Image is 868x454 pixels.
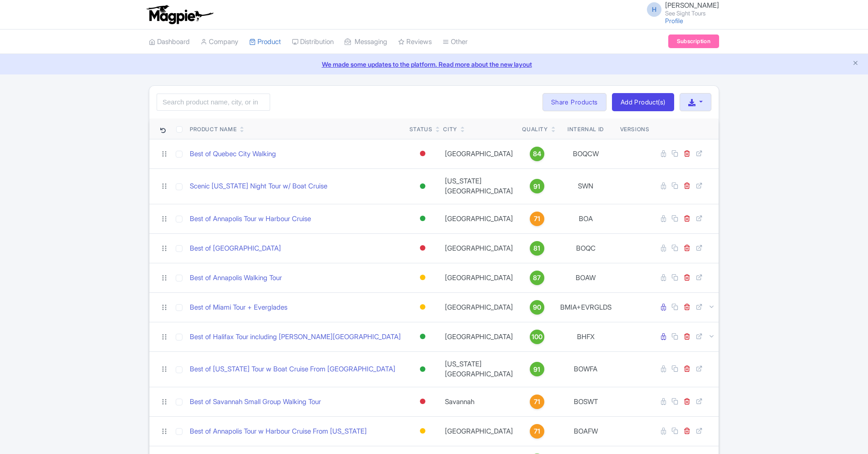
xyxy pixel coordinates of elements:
a: Best of Miami Tour + Everglades [190,302,287,313]
td: BMIA+EVRGLDS [555,292,616,322]
div: Product Name [190,125,237,133]
th: Versions [616,118,653,139]
td: BOQCW [555,139,616,168]
a: Share Products [542,93,607,111]
a: Best of Annapolis Tour w Harbour Cruise [190,214,311,224]
td: [GEOGRAPHIC_DATA] [439,204,518,233]
a: 71 [522,424,551,439]
td: [GEOGRAPHIC_DATA] [439,416,518,446]
a: Scenic [US_STATE] Night Tour w/ Boat Cruise [190,181,327,192]
a: 100 [522,330,551,344]
th: Internal ID [555,118,616,139]
span: 100 [532,332,542,342]
a: Best of Quebec City Walking [190,149,276,159]
a: Best of Annapolis Tour w Harbour Cruise From [US_STATE] [190,426,367,437]
div: Building [418,301,427,314]
span: 91 [533,365,540,375]
td: [GEOGRAPHIC_DATA] [439,139,518,168]
span: 91 [533,182,540,192]
span: 90 [533,302,541,312]
a: 71 [522,212,551,226]
td: [US_STATE][GEOGRAPHIC_DATA] [439,351,518,387]
a: 84 [522,147,551,161]
div: Quality [522,125,547,133]
a: 87 [522,271,551,285]
a: 91 [522,362,551,376]
td: [GEOGRAPHIC_DATA] [439,263,518,292]
span: 84 [533,149,541,159]
span: 71 [534,397,540,407]
td: BOQC [555,233,616,263]
div: Building [418,424,427,438]
div: Inactive [418,395,427,408]
a: Subscription [668,35,719,48]
input: Search product name, city, or interal id [157,94,270,111]
td: BOA [555,204,616,233]
a: Best of [US_STATE] Tour w Boat Cruise From [GEOGRAPHIC_DATA] [190,364,395,375]
small: See Sight Tours [665,10,719,16]
a: Best of Halifax Tour including [PERSON_NAME][GEOGRAPHIC_DATA] [190,332,401,342]
td: [US_STATE][GEOGRAPHIC_DATA] [439,168,518,204]
button: Close announcement [852,59,859,69]
span: 71 [534,214,540,224]
a: Distribution [292,30,334,54]
td: Savannah [439,387,518,416]
td: BOAW [555,263,616,292]
td: BHFX [555,322,616,351]
span: 71 [534,426,540,436]
a: 71 [522,395,551,409]
span: [PERSON_NAME] [665,1,719,10]
div: Building [418,271,427,284]
td: [GEOGRAPHIC_DATA] [439,322,518,351]
a: 81 [522,241,551,256]
div: Active [418,330,427,343]
div: Active [418,212,427,225]
div: Active [418,363,427,376]
td: BOWFA [555,351,616,387]
span: H [647,2,661,17]
td: SWN [555,168,616,204]
a: Best of Savannah Small Group Walking Tour [190,397,321,407]
a: Reviews [398,30,432,54]
a: Messaging [345,30,387,54]
img: logo-ab69f6fb50320c5b225c76a69d11143b.png [144,5,215,25]
a: Add Product(s) [612,93,674,111]
td: [GEOGRAPHIC_DATA] [439,233,518,263]
a: 91 [522,179,551,193]
a: Best of Annapolis Walking Tour [190,273,282,283]
a: Other [443,30,468,54]
td: BOSWT [555,387,616,416]
a: Company [201,30,238,54]
a: We made some updates to the platform. Read more about the new layout [5,59,863,69]
a: Best of [GEOGRAPHIC_DATA] [190,243,281,254]
td: BOAFW [555,416,616,446]
div: Inactive [418,242,427,255]
span: 87 [533,273,541,283]
span: 81 [533,243,540,253]
a: Profile [665,17,683,25]
a: H [PERSON_NAME] See Sight Tours [641,2,719,16]
div: Active [418,180,427,193]
div: Status [409,125,433,133]
a: Dashboard [149,30,190,54]
div: Inactive [418,147,427,160]
div: City [443,125,457,133]
a: Product [249,30,281,54]
td: [GEOGRAPHIC_DATA] [439,292,518,322]
a: 90 [522,300,551,315]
